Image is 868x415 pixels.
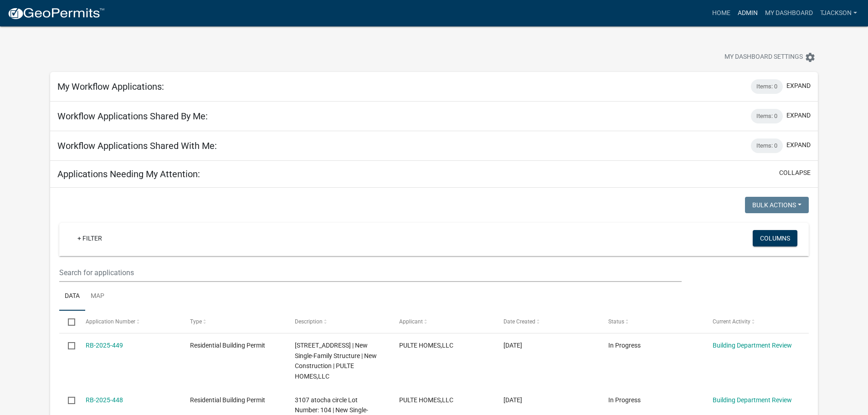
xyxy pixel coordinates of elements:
datatable-header-cell: Date Created [495,311,599,333]
span: 3109 Atocha Circle Lot Number: 105 | New Single-Family Structure | New Construction | PULTE HOMES... [295,342,377,380]
span: Description [295,318,323,325]
span: My Dashboard Settings [724,52,803,63]
button: My Dashboard Settingssettings [717,48,823,66]
a: RB-2025-448 [86,396,123,404]
span: Status [608,318,624,325]
h5: My Workflow Applications: [57,81,164,92]
span: Date Created [503,318,535,325]
span: Residential Building Permit [190,342,265,349]
a: Home [709,5,734,22]
a: + Filter [70,230,109,246]
span: Current Activity [713,318,750,325]
div: Items: 0 [751,79,783,94]
span: In Progress [608,342,641,349]
button: collapse [779,168,811,178]
i: settings [805,52,816,63]
button: Columns [753,230,797,246]
div: Items: 0 [751,109,783,123]
datatable-header-cell: Applicant [390,311,495,333]
input: Search for applications [59,263,681,282]
datatable-header-cell: Select [59,311,77,333]
button: Bulk Actions [745,197,809,213]
span: PULTE HOMES,LLC [399,342,453,349]
span: In Progress [608,396,641,404]
a: My Dashboard [761,5,817,22]
a: Data [59,282,85,311]
a: Building Department Review [713,342,792,349]
h5: Applications Needing My Attention: [57,169,200,179]
span: Type [190,318,202,325]
a: Building Department Review [713,396,792,404]
div: Items: 0 [751,138,783,153]
datatable-header-cell: Current Activity [704,311,808,333]
a: RB-2025-449 [86,342,123,349]
datatable-header-cell: Type [181,311,286,333]
datatable-header-cell: Status [600,311,704,333]
span: Residential Building Permit [190,396,265,404]
datatable-header-cell: Application Number [77,311,181,333]
a: TJackson [817,5,861,22]
span: Applicant [399,318,423,325]
button: expand [786,81,811,91]
datatable-header-cell: Description [286,311,390,333]
span: 09/22/2025 [503,396,522,404]
button: expand [786,140,811,150]
span: Application Number [86,318,135,325]
h5: Workflow Applications Shared By Me: [57,111,208,122]
a: Admin [734,5,761,22]
h5: Workflow Applications Shared With Me: [57,140,217,151]
span: PULTE HOMES,LLC [399,396,453,404]
span: 09/22/2025 [503,342,522,349]
button: expand [786,111,811,120]
a: Map [85,282,110,311]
